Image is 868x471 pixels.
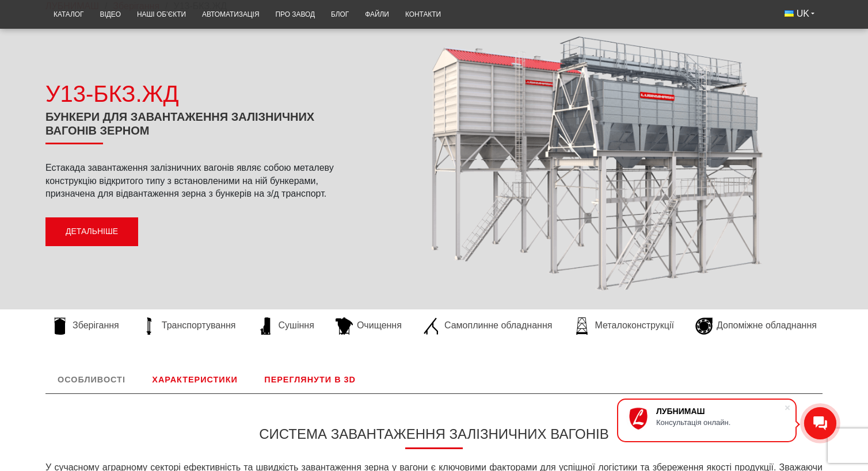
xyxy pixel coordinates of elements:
[135,317,242,335] a: Транспортування
[357,319,402,332] span: Очищення
[45,110,359,144] h1: Бункери для завантаження залізничних вагонів зерном
[397,3,449,26] a: Контакти
[323,3,357,26] a: Блог
[45,78,359,110] div: У13-БКЗ.ЖД
[45,3,92,26] a: Каталог
[656,418,784,427] div: Консультація онлайн.
[162,319,236,332] span: Транспортування
[45,217,138,246] a: Детальніше
[279,319,314,332] span: Сушіння
[776,3,823,24] button: UK
[330,317,408,335] a: Очищення
[252,317,320,335] a: Сушіння
[45,426,823,450] h3: Система завантаження залізничних вагонів
[656,407,784,416] div: ЛУБНИМАШ
[568,317,679,335] a: Металоконструкції
[797,7,809,20] span: UK
[268,3,323,26] a: Про завод
[45,317,125,335] a: Зберігання
[690,317,823,335] a: Допоміжне обладнання
[595,319,673,332] span: Металоконструкції
[444,319,552,332] span: Самоплинне обладнання
[73,319,119,332] span: Зберігання
[194,3,268,26] a: Автоматизація
[129,3,194,26] a: Наші об’єкти
[252,366,368,393] a: Переглянути в 3D
[140,366,249,393] a: Характеристики
[717,319,817,332] span: Допоміжне обладнання
[45,366,138,393] a: Особливості
[357,3,397,26] a: Файли
[45,162,359,200] p: Естакада завантаження залізничних вагонів являє собою металеву конструкцію відкритого типу з вста...
[785,10,794,17] img: Українська
[417,317,558,335] a: Самоплинне обладнання
[92,3,128,26] a: Відео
